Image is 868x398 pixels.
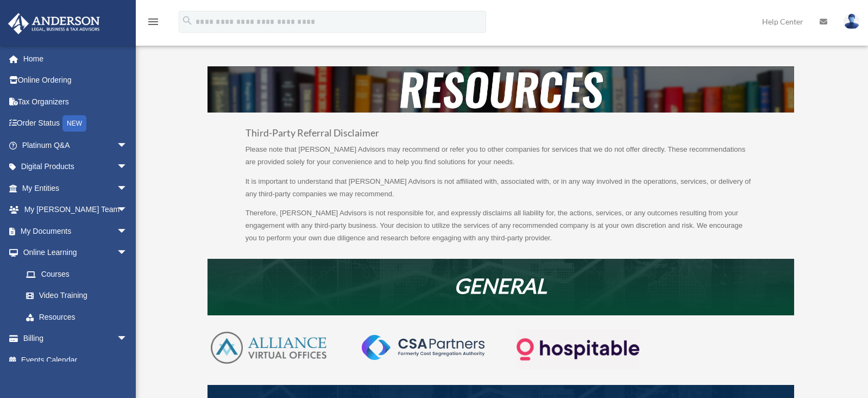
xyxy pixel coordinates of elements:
p: Please note that [PERSON_NAME] Advisors may recommend or refer you to other companies for service... [246,144,756,176]
a: My [PERSON_NAME] Teamarrow_drop_down [8,199,144,221]
i: search [181,15,193,27]
a: Video Training [15,285,144,307]
span: arrow_drop_down [117,156,139,178]
img: resources-header [207,66,794,112]
a: Courses [15,263,144,285]
p: Therefore, [PERSON_NAME] Advisors is not responsible for, and expressly disclaims all liability f... [246,207,756,244]
span: arrow_drop_down [117,328,139,350]
a: My Entitiesarrow_drop_down [8,177,144,199]
i: menu [147,15,160,28]
h3: Third-Party Referral Disclaimer [246,128,756,144]
a: Resources [15,306,139,328]
a: Platinum Q&Aarrow_drop_down [8,134,144,156]
img: User Pic [844,14,860,29]
p: It is important to understand that [PERSON_NAME] Advisors is not affiliated with, associated with... [246,176,756,208]
span: arrow_drop_down [117,242,139,264]
div: NEW [62,115,86,132]
img: AVO-logo-1-color [207,329,330,366]
a: Billingarrow_drop_down [8,328,144,350]
span: arrow_drop_down [117,134,139,157]
img: CSA-partners-Formerly-Cost-Segregation-Authority [362,335,484,360]
a: Events Calendar [8,349,144,371]
span: arrow_drop_down [117,177,139,200]
a: My Documentsarrow_drop_down [8,220,144,242]
a: Tax Organizers [8,91,144,113]
img: Logo-transparent-dark [517,329,639,369]
img: Anderson Advisors Platinum Portal [5,13,103,34]
em: GENERAL [454,273,547,298]
a: Online Learningarrow_drop_down [8,242,144,264]
span: arrow_drop_down [117,220,139,242]
a: Online Ordering [8,70,144,91]
a: menu [147,19,160,28]
a: Home [8,48,144,70]
a: Digital Productsarrow_drop_down [8,156,144,178]
a: Order StatusNEW [8,113,144,135]
span: arrow_drop_down [117,199,139,221]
